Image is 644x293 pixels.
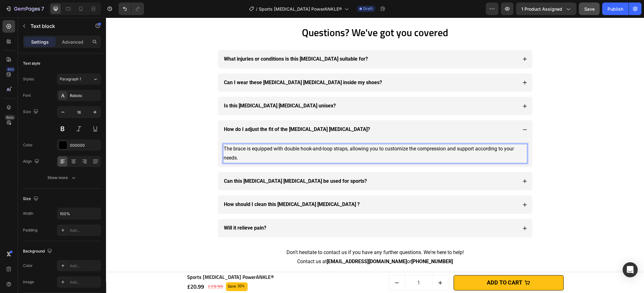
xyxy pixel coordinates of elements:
[31,22,84,30] p: Text block
[118,85,230,91] strong: Is this [MEDICAL_DATA] [MEDICAL_DATA] unisex?
[57,208,101,219] input: Auto
[347,258,458,273] button: ADD TO CART
[31,39,49,45] p: Settings
[23,142,33,148] div: Color
[106,18,644,293] iframe: Design area
[23,247,53,256] div: Background
[305,241,347,247] strong: [PHONE_NUMBER]
[381,260,416,270] div: ADD TO CART
[579,3,600,15] button: Save
[23,195,40,203] div: Size
[80,256,232,263] h1: Sports [MEDICAL_DATA] PowerANKLE®
[23,263,33,269] div: Color
[118,38,262,44] strong: What injuries or conditions is this [MEDICAL_DATA] suitable for?
[118,207,160,213] strong: Will it relieve pain?
[81,240,457,249] p: Contact us at or
[57,73,101,85] button: Paragraph 1
[121,265,131,274] div: Save
[23,61,40,66] div: Text style
[80,263,99,275] div: £20.99
[118,109,264,115] strong: How do I adjust the fit of the [MEDICAL_DATA] [MEDICAL_DATA]?
[118,62,276,68] strong: Can I wear these [MEDICAL_DATA] [MEDICAL_DATA] inside my shoes?
[118,127,421,145] p: The brace is equipped with double hook-and-loop straps, allowing you to customize the compression...
[299,258,326,273] input: quantity
[41,5,44,13] p: 7
[23,279,34,285] div: Image
[23,211,33,216] div: Width
[5,115,15,120] div: Beta
[101,264,118,274] div: £29.99
[23,227,37,233] div: Padding
[221,241,301,247] strong: [EMAIL_ADDRESS][DOMAIN_NAME]
[283,258,299,273] button: decrement
[70,263,99,269] div: Add...
[326,258,342,273] button: increment
[70,143,99,148] div: 000000
[119,3,144,15] div: Undo/Redo
[23,108,40,116] div: Size
[70,93,99,99] div: Roboto
[259,6,342,12] span: Sports [MEDICAL_DATA] PowerANKLE®
[3,3,47,15] button: 7
[47,175,77,181] div: Show more
[602,3,629,15] button: Publish
[6,67,15,72] div: 450
[623,262,638,277] div: Open Intercom Messenger
[363,6,373,12] span: Draft
[118,160,261,166] strong: Can this [MEDICAL_DATA] [MEDICAL_DATA] be used for sports?
[584,6,595,12] span: Save
[23,76,34,82] div: Styles
[516,3,576,15] button: 1 product assigned
[23,172,101,183] button: Show more
[23,157,41,166] div: Align
[521,6,562,12] span: 1 product assigned
[608,6,623,12] div: Publish
[60,76,81,82] span: Paragraph 1
[70,228,99,233] div: Add...
[118,184,254,190] strong: How should I clean this [MEDICAL_DATA] [MEDICAL_DATA] ?
[256,6,258,12] span: /
[23,93,31,98] div: Font
[81,231,457,240] p: Don't hesitate to contact us if you have any further questions. We're here to help!
[70,279,99,285] div: Add...
[117,126,421,146] div: Rich Text Editor. Editing area: main
[131,265,139,273] div: 30%
[62,39,83,45] p: Advanced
